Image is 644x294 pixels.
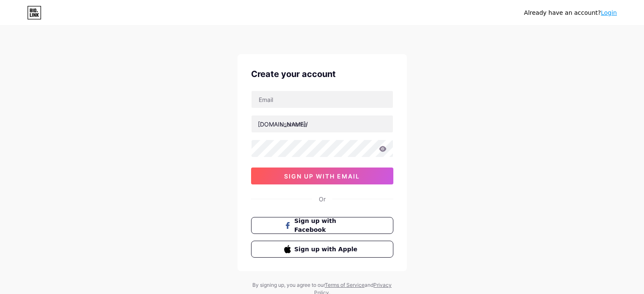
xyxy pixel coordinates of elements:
span: sign up with email [284,173,360,180]
div: [DOMAIN_NAME]/ [258,120,308,129]
a: Terms of Service [325,282,365,288]
div: Or [319,195,326,203]
span: Sign up with Apple [294,245,360,254]
button: Sign up with Apple [251,241,393,258]
div: Create your account [251,68,393,80]
input: Email [252,91,393,108]
button: sign up with email [251,168,393,184]
span: Sign up with Facebook [294,217,360,234]
div: Already have an account? [524,8,617,17]
a: Login [601,9,617,16]
input: username [252,115,393,132]
button: Sign up with Facebook [251,217,393,234]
